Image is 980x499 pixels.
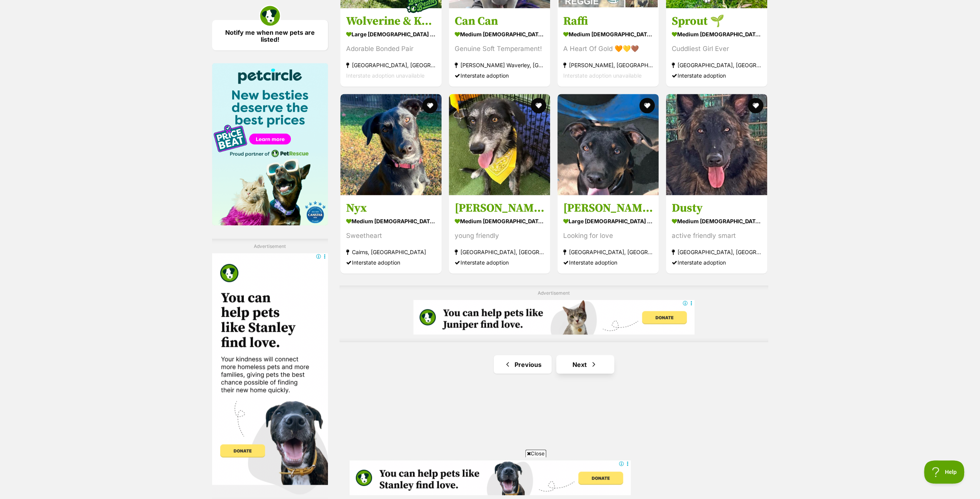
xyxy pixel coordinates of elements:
a: Notify me when new pets are listed! [212,20,328,50]
span: Interstate adoption unavailable [563,72,642,79]
button: favourite [748,98,764,113]
div: young friendly [455,230,544,241]
h3: [PERSON_NAME] [455,200,544,215]
strong: medium [DEMOGRAPHIC_DATA] Dog [455,215,544,226]
div: Interstate adoption [455,257,544,267]
h3: Raffi [563,14,653,29]
a: Can Can medium [DEMOGRAPHIC_DATA] Dog Genuine Soft Temperament! [PERSON_NAME] Waverley, [GEOGRAPH... [449,8,550,87]
a: Sprout 🌱 medium [DEMOGRAPHIC_DATA] Dog Cuddliest Girl Ever [GEOGRAPHIC_DATA], [GEOGRAPHIC_DATA] I... [666,8,767,87]
a: Dusty medium [DEMOGRAPHIC_DATA] Dog active friendly smart [GEOGRAPHIC_DATA], [GEOGRAPHIC_DATA] In... [666,195,767,273]
strong: [GEOGRAPHIC_DATA], [GEOGRAPHIC_DATA] [455,246,544,257]
a: [PERSON_NAME] large [DEMOGRAPHIC_DATA] Dog Looking for love [GEOGRAPHIC_DATA], [GEOGRAPHIC_DATA] ... [557,195,659,273]
strong: large [DEMOGRAPHIC_DATA] Dog [563,215,653,226]
button: favourite [531,98,546,113]
h3: Dusty [672,200,761,215]
nav: Pagination [340,355,768,373]
a: Wolverine & Koda large [DEMOGRAPHIC_DATA] Dog Adorable Bonded Pair [GEOGRAPHIC_DATA], [GEOGRAPHIC... [340,8,442,87]
strong: large [DEMOGRAPHIC_DATA] Dog [346,29,436,40]
strong: medium [DEMOGRAPHIC_DATA] Dog [455,29,544,40]
a: [PERSON_NAME] medium [DEMOGRAPHIC_DATA] Dog young friendly [GEOGRAPHIC_DATA], [GEOGRAPHIC_DATA] I... [449,195,550,273]
a: Raffi medium [DEMOGRAPHIC_DATA] Dog A Heart Of Gold 🧡💛🤎 [PERSON_NAME], [GEOGRAPHIC_DATA] Intersta... [557,8,659,87]
div: A Heart Of Gold 🧡💛🤎 [563,44,653,54]
strong: [GEOGRAPHIC_DATA], [GEOGRAPHIC_DATA] [346,60,436,70]
strong: [GEOGRAPHIC_DATA], [GEOGRAPHIC_DATA] [563,246,653,257]
strong: medium [DEMOGRAPHIC_DATA] Dog [346,215,436,226]
strong: medium [DEMOGRAPHIC_DATA] Dog [563,29,653,40]
strong: [PERSON_NAME], [GEOGRAPHIC_DATA] [563,60,653,70]
iframe: Help Scout Beacon - Open [924,460,965,484]
div: Looking for love [563,230,653,241]
div: Interstate adoption [672,257,761,267]
h3: [PERSON_NAME] [563,200,653,215]
strong: [GEOGRAPHIC_DATA], [GEOGRAPHIC_DATA] [672,60,761,70]
div: Adorable Bonded Pair [346,44,436,54]
strong: [PERSON_NAME] Waverley, [GEOGRAPHIC_DATA] [455,60,544,70]
a: Nyx medium [DEMOGRAPHIC_DATA] Dog Sweetheart Cairns, [GEOGRAPHIC_DATA] Interstate adoption [340,195,442,273]
div: active friendly smart [672,230,761,241]
img: Lucy - Rottweiler x Australian Kelpie Dog [557,94,659,195]
img: Brandt - Australian Kelpie x Border Collie x Irish Wolfhound Dog [449,94,550,195]
h3: Can Can [455,14,544,29]
div: Sweetheart [346,230,436,241]
iframe: Advertisement [413,300,695,334]
div: Interstate adoption [455,70,544,81]
button: favourite [422,98,438,113]
div: Cuddliest Girl Ever [672,44,761,54]
strong: [GEOGRAPHIC_DATA], [GEOGRAPHIC_DATA] [672,246,761,257]
a: Next page [556,355,614,373]
span: Close [525,450,546,457]
iframe: Advertisement [350,460,631,495]
strong: Cairns, [GEOGRAPHIC_DATA] [346,246,436,257]
button: favourite [639,98,655,113]
div: Interstate adoption [672,70,761,81]
span: Interstate adoption unavailable [346,72,425,79]
a: Previous page [494,355,552,373]
div: Genuine Soft Temperament! [455,44,544,54]
img: Pet Circle promo banner [212,63,328,225]
div: Advertisement [340,285,768,342]
strong: medium [DEMOGRAPHIC_DATA] Dog [672,215,761,226]
img: Dusty - Dutch Shepherd Dog [666,94,767,195]
img: Nyx - Australian Kelpie Dog [340,94,442,195]
div: Interstate adoption [346,257,436,267]
strong: medium [DEMOGRAPHIC_DATA] Dog [672,29,761,40]
div: Interstate adoption [563,257,653,267]
iframe: Advertisement [212,253,328,494]
h3: Sprout 🌱 [672,14,761,29]
h3: Wolverine & Koda [346,14,436,29]
h3: Nyx [346,200,436,215]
